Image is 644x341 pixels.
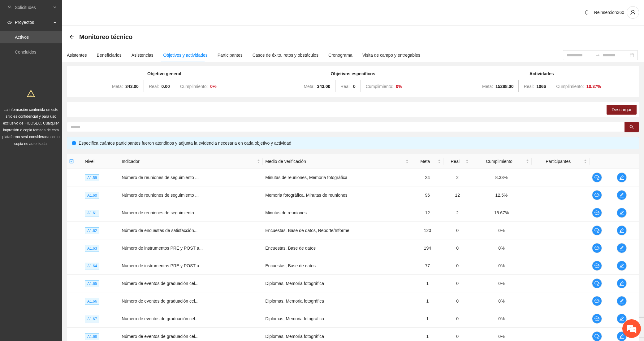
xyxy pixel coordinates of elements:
[263,169,411,186] td: Minutas de reuniones, Memoria fotográfica
[122,299,198,304] span: Número de eventos de graduación cel...
[617,173,627,182] button: edit
[15,16,51,28] span: Proyectos
[411,257,443,275] td: 77
[443,275,471,292] td: 0
[79,140,634,146] div: Especifica cuántos participantes fueron atendidos y adjunta la evidencia necesaria en cada objeti...
[582,7,592,17] button: bell
[147,71,181,76] strong: Objetivo general
[617,278,627,288] button: edit
[7,5,12,10] span: inbox
[122,263,203,268] span: Número de instrumentos PRE y POST a...
[524,84,534,89] span: Real:
[443,154,471,169] th: Real
[67,52,87,59] div: Asistentes
[180,84,208,89] span: Cumplimiento:
[529,71,554,76] strong: Actividades
[263,239,411,257] td: Encuestas, Base de datos
[162,84,170,89] strong: 0.00
[617,296,627,306] button: edit
[263,292,411,310] td: Diplomas, Memoria fotográfica
[122,175,199,180] span: Número de reuniones de seguimiento ...
[340,84,351,89] span: Real:
[592,243,602,253] button: comment
[79,32,132,42] span: Monitoreo técnico
[411,239,443,257] td: 194
[592,261,602,271] button: comment
[471,169,532,186] td: 8.33%
[122,246,203,251] span: Número de instrumentos PRE y POST a...
[331,71,375,76] strong: Objetivos específicos
[411,204,443,222] td: 12
[85,245,99,252] span: A1.63
[85,298,99,305] span: A1.66
[617,261,627,271] button: edit
[85,227,99,234] span: A1.62
[471,204,532,222] td: 16.67%
[122,210,199,215] span: Número de reuniones de seguimiento ...
[582,10,591,15] span: bell
[362,52,420,59] div: Visita de campo y entregables
[625,122,639,132] button: search
[446,158,464,165] span: Real
[471,310,532,328] td: 0%
[85,192,99,199] span: A1.60
[443,239,471,257] td: 0
[471,154,532,169] th: Cumplimiento
[617,175,626,180] span: edit
[411,275,443,292] td: 1
[7,20,12,24] span: eye
[443,222,471,239] td: 0
[112,84,123,89] span: Meta:
[85,280,99,287] span: A1.65
[122,281,198,286] span: Número de eventos de graduación cel...
[617,246,626,251] span: edit
[411,292,443,310] td: 1
[263,186,411,204] td: Memoria fotográfica, Minutas de reuniones
[317,84,330,89] strong: 343.00
[263,257,411,275] td: Encuestas, Base de datos
[617,208,627,218] button: edit
[210,84,216,89] strong: 0 %
[69,159,74,164] span: check-square
[122,228,197,233] span: Número de encuestas de satisfacción...
[471,257,532,275] td: 0%
[474,158,525,165] span: Cumplimiento
[163,52,208,59] div: Objetivos y actividades
[586,84,601,89] strong: 10.37 %
[218,52,243,59] div: Participantes
[471,239,532,257] td: 0%
[627,6,639,19] button: user
[85,333,99,340] span: A1.68
[263,275,411,292] td: Diplomas, Memoria fotográfica
[443,257,471,275] td: 0
[125,84,139,89] strong: 343.00
[353,84,356,89] strong: 0
[592,278,602,288] button: comment
[122,158,256,165] span: Indicador
[617,263,626,268] span: edit
[122,193,199,198] span: Número de reuniones de seguimiento ...
[304,84,314,89] span: Meta:
[532,154,590,169] th: Participantes
[607,105,637,115] button: Descargar
[414,158,436,165] span: Meta
[595,53,600,58] span: to
[72,141,76,145] span: info-circle
[592,225,602,235] button: comment
[366,84,393,89] span: Cumplimiento:
[119,154,263,169] th: Indicador
[27,90,35,98] span: warning
[396,84,402,89] strong: 0 %
[617,243,627,253] button: edit
[265,158,404,165] span: Medio de verificación
[411,186,443,204] td: 96
[592,208,602,218] button: comment
[471,222,532,239] td: 0%
[253,52,318,59] div: Casos de éxito, retos y obstáculos
[592,190,602,200] button: comment
[617,281,626,286] span: edit
[471,275,532,292] td: 0%
[15,35,29,40] a: Activos
[443,169,471,186] td: 2
[411,154,443,169] th: Meta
